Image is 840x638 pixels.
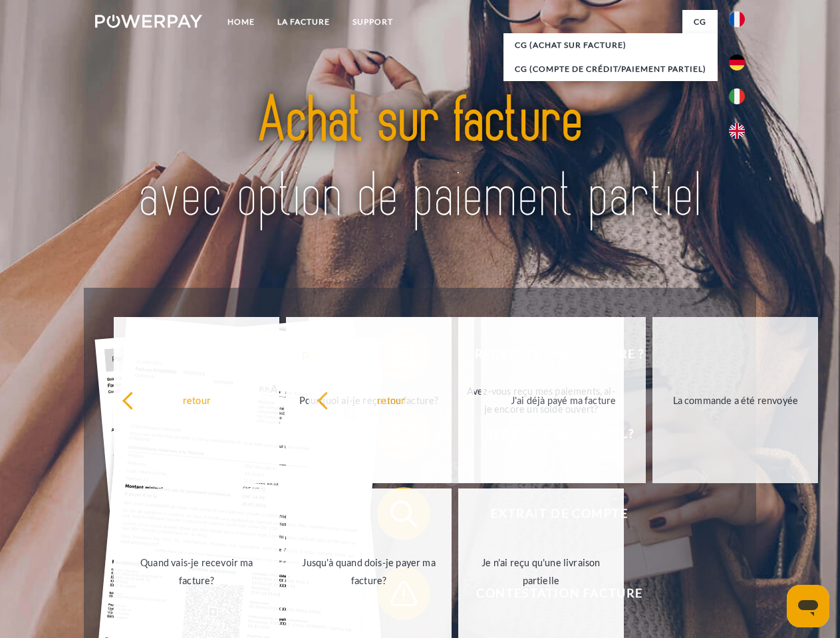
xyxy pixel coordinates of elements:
div: La commande a été renvoyée [660,391,810,409]
a: Home [216,10,266,34]
div: J'ai déjà payé ma facture [489,391,638,409]
div: Pourquoi ai-je reçu une facture? [294,391,444,409]
img: it [729,88,745,104]
a: CG (Compte de crédit/paiement partiel) [503,57,718,81]
img: logo-powerpay-white.svg [95,15,202,28]
img: fr [729,11,745,27]
img: en [729,123,745,139]
iframe: Bouton de lancement de la fenêtre de messagerie [787,585,829,627]
img: title-powerpay_fr.svg [127,64,713,255]
a: CG (achat sur facture) [503,33,718,57]
a: CG [682,10,718,34]
img: de [729,54,745,70]
a: LA FACTURE [266,10,341,34]
div: retour [122,391,271,409]
div: retour [317,391,466,409]
div: Je n'ai reçu qu'une livraison partielle [466,554,616,589]
div: Quand vais-je recevoir ma facture? [122,554,271,589]
div: Jusqu'à quand dois-je payer ma facture? [294,554,444,589]
a: Support [341,10,404,34]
